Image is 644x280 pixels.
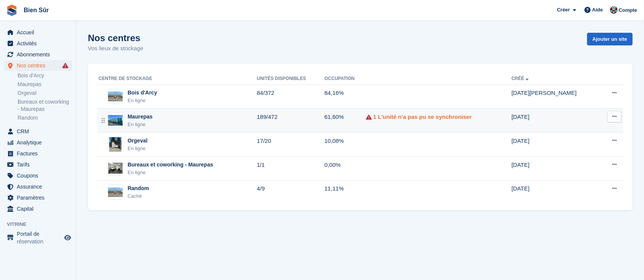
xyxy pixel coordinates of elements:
td: 189/472 [257,109,324,133]
a: Orgeval [18,90,72,97]
a: Bois d'Arcy [18,72,72,79]
img: Image du site Bois d'Arcy [108,91,123,101]
div: Random [128,184,149,192]
td: [DATE] [511,157,601,181]
a: menu [4,148,72,159]
td: 84,16% [324,85,366,109]
span: Aide [592,6,603,14]
td: 4/9 [257,180,324,204]
span: Coupons [17,170,63,181]
td: 84/372 [257,85,324,109]
span: Nos centres [17,60,63,71]
th: Occupation [324,73,366,85]
div: Orgeval [128,137,147,145]
a: menu [4,60,72,71]
span: Portail de réservation [17,230,63,245]
span: Analytique [17,137,63,148]
span: Abonnements [17,49,63,60]
th: Centre de stockage [97,73,257,85]
span: Accueil [17,27,63,38]
span: Factures [17,148,63,159]
td: 17/20 [257,133,324,157]
img: Image du site Bureaux et coworking - Maurepas [108,163,123,174]
div: En ligne [128,121,152,128]
a: Random [18,114,72,122]
span: Tarifs [17,159,63,170]
img: Image du site Random [108,187,123,197]
th: Unités disponibles [257,73,324,85]
span: Compte [619,6,637,14]
td: 10,08% [324,133,366,157]
a: menu [4,181,72,192]
td: 0,00% [324,157,366,181]
img: stora-icon-8386f47178a22dfd0bd8f6a31ec36ba5ce8667c1dd55bd0f319d3a0aa187defe.svg [6,5,18,16]
a: menu [4,159,72,170]
a: menu [4,170,72,181]
i: Des échecs de synchronisation des entrées intelligentes se sont produits [62,62,68,69]
span: Activités [17,38,63,49]
div: En ligne [128,145,147,152]
td: [DATE][PERSON_NAME] [511,85,601,109]
div: Caché [128,192,149,200]
a: Bien Sûr [21,4,52,16]
img: Image du site Orgeval [109,137,121,152]
td: [DATE] [511,133,601,157]
a: Ajouter un site [587,33,633,45]
div: En ligne [128,97,157,104]
img: Image du site Maurepas [108,115,123,126]
span: Assurance [17,181,63,192]
a: Créé [511,76,530,81]
td: [DATE] [511,180,601,204]
div: Bureaux et coworking - Maurepas [128,161,213,169]
td: 1/1 [257,157,324,181]
a: menu [4,192,72,203]
td: [DATE] [511,109,601,133]
a: menu [4,126,72,137]
a: 1 L'unité n'a pas pu se synchroniser [373,113,472,122]
a: Bureaux et coworking - Maurepas [18,98,72,113]
div: Bois d'Arcy [128,89,157,97]
a: menu [4,49,72,60]
span: Créer [557,6,570,14]
p: Vos lieux de stockage [88,44,143,53]
a: menu [4,137,72,148]
a: menu [4,27,72,38]
span: Vitrine [7,221,76,228]
h1: Nos centres [88,33,143,43]
span: CRM [17,126,63,137]
span: Capital [17,203,63,214]
a: menu [4,38,72,49]
span: Paramètres [17,192,63,203]
td: 61,60% [324,109,366,133]
div: En ligne [128,169,213,176]
a: Boutique d'aperçu [63,233,72,242]
a: Maurepas [18,81,72,88]
div: Maurepas [128,113,152,121]
img: Anselme Guiraud [610,6,618,14]
a: menu [4,230,72,245]
td: 11,11% [324,180,366,204]
a: menu [4,203,72,214]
